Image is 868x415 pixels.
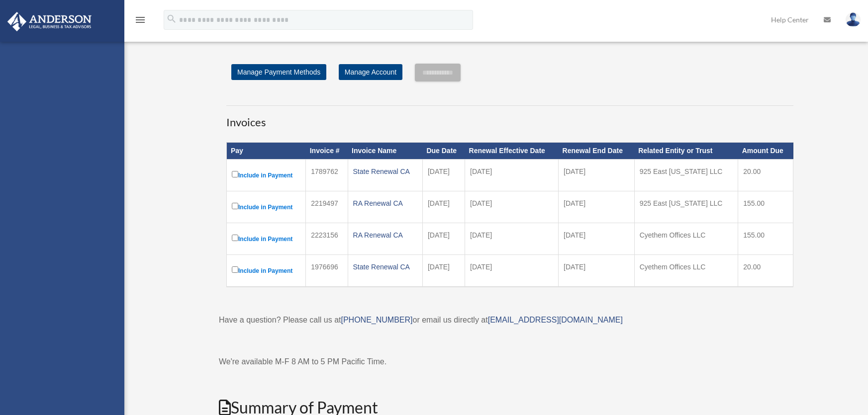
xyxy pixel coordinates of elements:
a: Manage Payment Methods [231,64,326,80]
div: RA Renewal CA [353,228,417,242]
a: menu [134,17,146,26]
label: Include in Payment [232,233,300,245]
div: State Renewal CA [353,260,417,274]
h3: Invoices [226,105,793,130]
td: [DATE] [559,159,635,191]
th: Due Date [422,143,465,160]
p: Have a question? Please call us at or email us directly at [219,313,801,327]
td: [DATE] [422,254,465,287]
label: Include in Payment [232,169,300,181]
i: search [166,13,177,24]
a: Manage Account [339,64,402,80]
img: Anderson Advisors Platinum Portal [4,12,95,31]
td: 155.00 [738,223,793,254]
th: Invoice Name [348,143,422,160]
th: Amount Due [738,143,793,160]
div: State Renewal CA [353,165,417,178]
th: Renewal Effective Date [465,143,559,160]
td: 1789762 [306,159,348,191]
a: [PHONE_NUMBER] [341,316,412,324]
td: [DATE] [465,223,559,254]
input: Include in Payment [232,266,238,273]
td: 2223156 [306,223,348,254]
td: 20.00 [738,254,793,287]
th: Pay [227,143,306,160]
td: 925 East [US_STATE] LLC [634,159,738,191]
input: Include in Payment [232,235,238,241]
td: [DATE] [559,191,635,223]
td: Cyethem Offices LLC [634,223,738,254]
td: [DATE] [559,254,635,287]
a: [EMAIL_ADDRESS][DOMAIN_NAME] [488,316,623,324]
label: Include in Payment [232,201,300,213]
td: 1976696 [306,254,348,287]
i: menu [134,14,146,26]
input: Include in Payment [232,171,238,177]
td: [DATE] [422,159,465,191]
td: [DATE] [465,159,559,191]
td: 20.00 [738,159,793,191]
td: [DATE] [465,254,559,287]
p: We're available M-F 8 AM to 5 PM Pacific Time. [219,355,801,369]
td: [DATE] [422,191,465,223]
td: 925 East [US_STATE] LLC [634,191,738,223]
td: 2219497 [306,191,348,223]
th: Related Entity or Trust [634,143,738,160]
td: [DATE] [559,223,635,254]
img: User Pic [846,12,861,27]
td: [DATE] [465,191,559,223]
div: RA Renewal CA [353,196,417,210]
label: Include in Payment [232,264,300,277]
td: 155.00 [738,191,793,223]
td: Cyethem Offices LLC [634,254,738,287]
input: Include in Payment [232,203,238,209]
th: Invoice # [306,143,348,160]
td: [DATE] [422,223,465,254]
th: Renewal End Date [559,143,635,160]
